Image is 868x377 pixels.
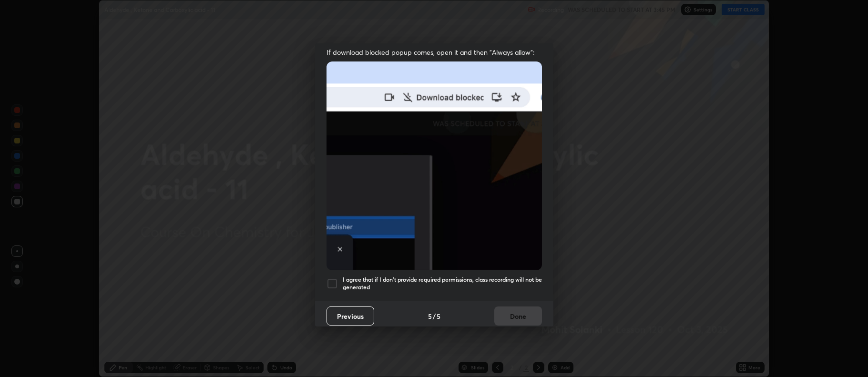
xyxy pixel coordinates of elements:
h5: I agree that if I don't provide required permissions, class recording will not be generated [343,276,542,291]
img: downloads-permission-blocked.gif [327,61,542,270]
h4: / [433,311,436,321]
span: If download blocked popup comes, open it and then "Always allow": [327,48,542,57]
button: Previous [327,306,374,326]
h4: 5 [437,311,440,321]
h4: 5 [428,311,432,321]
